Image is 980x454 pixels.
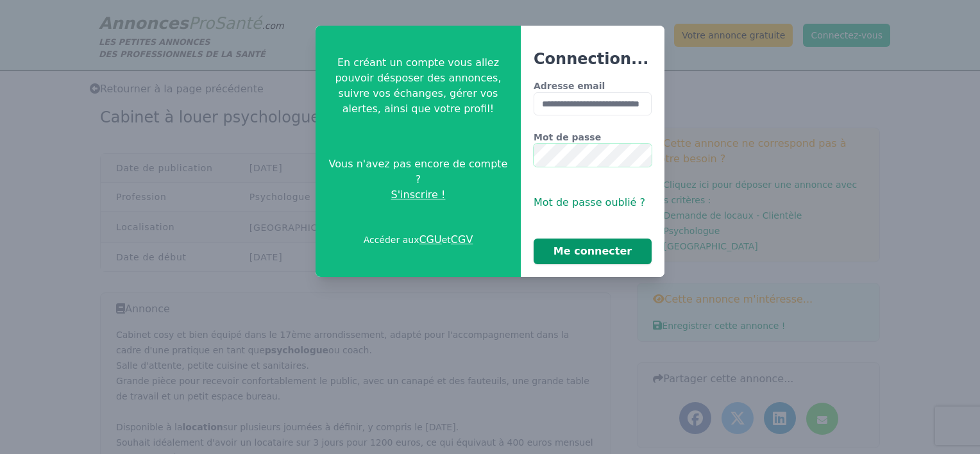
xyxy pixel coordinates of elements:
[391,187,446,203] span: S'inscrire !
[326,156,511,187] span: Vous n'avez pas encore de compte ?
[451,233,473,246] a: CGV
[534,131,652,144] label: Mot de passe
[534,80,652,92] label: Adresse email
[364,232,473,248] p: Accéder aux et
[534,49,652,69] h3: Connection...
[534,239,652,264] button: Me connecter
[534,196,645,208] span: Mot de passe oublié ?
[326,55,511,117] p: En créant un compte vous allez pouvoir désposer des annonces, suivre vos échanges, gérer vos aler...
[419,233,441,246] a: CGU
